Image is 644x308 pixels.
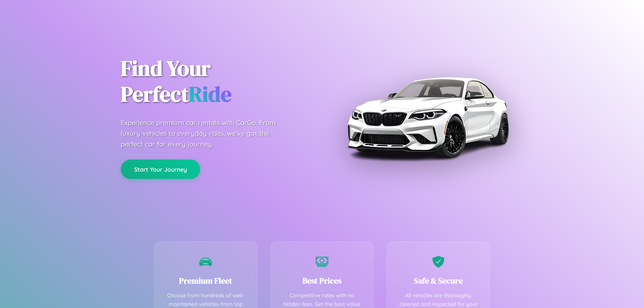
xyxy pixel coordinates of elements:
[121,117,288,149] p: Experience premium car rentals with CarGo. From luxury vehicles to everyday rides, we've got the ...
[189,79,231,109] span: Ride
[397,275,479,286] h3: Safe & Secure
[281,275,363,286] h3: Best Prices
[165,275,247,286] h3: Premium Fleet
[121,160,200,179] button: Start Your Journey
[121,56,312,107] h1: Find Your Perfect
[344,34,512,201] img: Premium BMW car rental vehicle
